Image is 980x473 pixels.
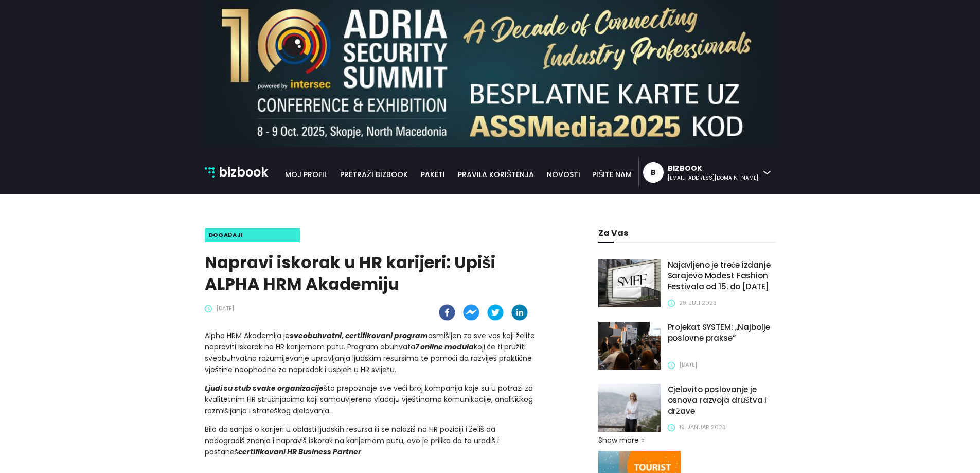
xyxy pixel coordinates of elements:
[238,447,361,457] strong: certifikovani HR Business Partner
[290,330,428,341] strong: sveobuhvatni, certifikovani program
[586,169,638,180] a: pišite nam
[668,322,776,347] a: Projekat SYSTEM: „Najbolje poslovne prakse”
[205,424,536,458] p: Bilo da sanjaš o karijeri u oblasti ljudskih resursa ili se nalaziš na HR poziciji i želiš da nad...
[668,300,675,307] span: clock-circle
[205,163,269,182] a: bizbook
[598,259,660,307] img: Najavljeno je treće izdanje Sarajevo Modest Fashion Festivala od 15. do 24.08.2023. godine
[598,322,660,370] img: Projekat SYSTEM: „Najbolje poslovne prakse”
[598,384,660,432] img: Cjelovito poslovanje je osnova razvoja društva i države
[679,299,717,307] span: 29. juli 2023
[668,259,776,296] a: Najavljeno je treće izdanje Sarajevo Modest Fashion Festivala od 15. do [DATE] godine
[668,174,758,182] div: [EMAIL_ADDRESS][DOMAIN_NAME]
[679,423,726,432] span: 19. januar 2023
[205,305,212,312] span: clock-circle
[651,162,656,183] div: B
[679,361,697,370] span: [DATE]
[668,322,776,343] h1: Projekat SYSTEM: „Najbolje poslovne prakse”
[205,330,536,375] p: Alpha HRM Akademija je osmišljen za sve vas koji želite napraviti iskorak na HR karijernom putu. ...
[439,304,455,321] button: facebook
[219,163,268,182] p: bizbook
[598,434,650,446] button: Show more»
[463,304,479,321] button: facebookmessenger
[415,342,474,352] strong: 7 online modula
[668,384,776,416] h1: Cjelovito poslovanje je osnova razvoja društva i države
[598,434,639,446] span: Show more
[487,304,504,321] button: twitter
[216,304,234,313] span: [DATE]
[205,252,536,295] h1: Napravi iskorak u HR karijeri: Upiši ALPHA HRM Akademiju
[209,231,244,239] span: događaji
[205,167,215,178] img: bizbook
[451,169,541,180] a: pravila korištenja
[668,362,675,369] span: clock-circle
[598,228,775,238] h1: za vas
[511,304,528,321] button: linkedin
[415,169,451,180] a: paketi
[279,169,333,180] a: Moj profil
[668,163,758,174] div: Bizbook
[668,259,776,292] h1: Najavljeno je treće izdanje Sarajevo Modest Fashion Festivala od 15. do [DATE] godine
[668,424,675,431] span: clock-circle
[333,169,415,180] a: pretraži bizbook
[205,383,324,393] strong: Ljudi su stub svake organizacije
[637,439,649,442] span: »
[205,382,536,416] p: što prepoznaje sve veći broj kompanija koje su u potrazi za kvalitetnim HR stručnjacima koji samo...
[668,384,776,421] a: Cjelovito poslovanje je osnova razvoja društva i države
[541,169,586,180] a: novosti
